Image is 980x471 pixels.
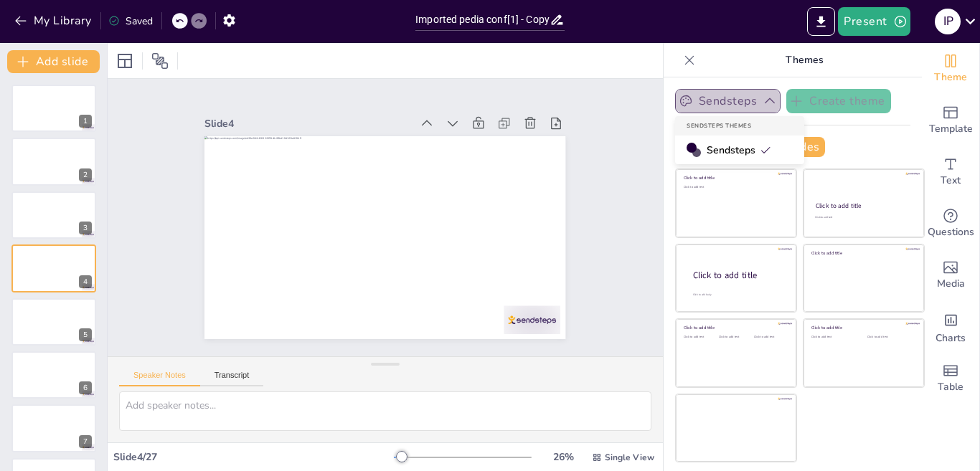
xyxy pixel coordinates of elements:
button: Export to PowerPoint [807,7,835,36]
div: 3 [11,191,96,239]
div: 6 [11,351,96,399]
div: Click to add title [811,250,914,256]
span: Table [938,379,963,395]
span: Charts [936,330,966,346]
div: 26 % [546,450,580,464]
div: Slide 4 / 27 [113,450,394,464]
div: Click to add title [693,269,785,281]
div: 2 [79,168,92,181]
div: i p [935,9,961,34]
span: Sendsteps [707,143,771,157]
div: Change the overall theme [922,43,979,95]
button: Add slide [7,50,100,73]
button: Create theme [786,89,891,113]
div: Click to add body [693,292,783,296]
div: 7 [79,435,92,448]
span: Media [937,276,965,292]
div: Click to add text [867,336,913,339]
div: 3 [79,222,92,234]
div: Sendsteps Themes [675,116,804,135]
div: Click to add title [684,325,786,330]
span: Single View [605,452,654,463]
input: Insert title [415,9,550,30]
div: Add images, graphics, shapes or video [922,249,979,301]
div: Add a table [922,353,979,404]
button: My Library [11,9,98,32]
div: Click to add text [684,186,786,189]
div: Add ready made slides [922,95,979,146]
button: Speaker Notes [119,371,200,386]
div: Add text boxes [922,146,979,198]
div: Layout [113,49,136,72]
span: Questions [928,224,974,240]
button: i p [935,7,961,36]
div: Click to add title [811,325,914,330]
button: Transcript [200,371,264,386]
div: 6 [79,381,92,394]
div: Click to add text [684,336,716,339]
button: Present [838,7,910,36]
span: Template [929,121,973,137]
div: 5 [79,328,92,341]
span: Text [941,173,961,189]
div: Slide 4 [215,98,422,133]
div: 1 [79,115,92,128]
div: Add charts and graphs [922,301,979,353]
div: Click to add text [811,336,857,339]
div: 4 [79,275,92,288]
div: 7 [11,404,96,452]
div: 1 [11,85,96,132]
p: Themes [701,43,908,77]
div: 4 [11,244,96,292]
div: 2 [11,138,96,185]
button: Sendsteps [675,89,781,113]
div: Click to add title [816,201,911,210]
div: Click to add text [754,336,786,339]
div: Saved [108,14,153,28]
div: Click to add text [815,216,910,219]
div: Click to add text [719,336,751,339]
div: 5 [11,298,96,346]
div: Get real-time input from your audience [922,198,979,249]
span: Position [151,52,169,70]
span: Theme [934,70,967,85]
div: Click to add title [684,175,786,181]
